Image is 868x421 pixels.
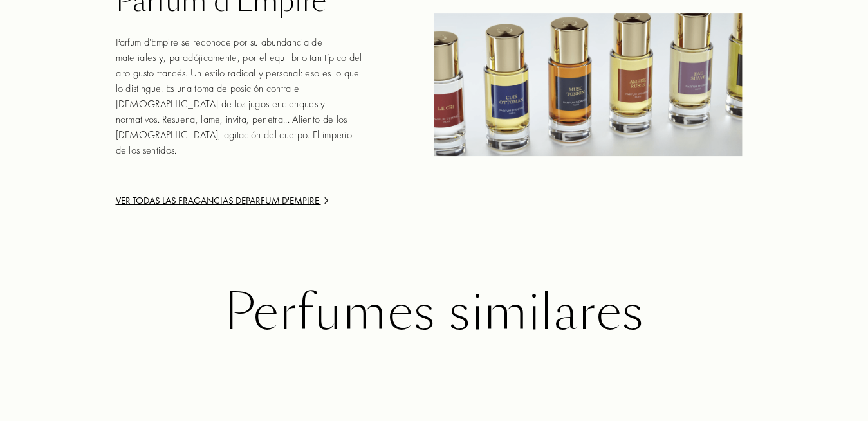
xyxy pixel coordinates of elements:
div: Parfum d'Empire se reconoce por su abundancia de materiales y, paradójicamente, por el equilibrio... [116,35,363,158]
img: Parfum d'Empire banner [434,13,742,156]
a: Ver todas las fragancias deParfum d'Empire [116,193,363,208]
div: Ver todas las fragancias de Parfum d'Empire [116,193,363,208]
div: Perfumes similares [74,285,795,340]
img: arrow.png [321,195,331,206]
